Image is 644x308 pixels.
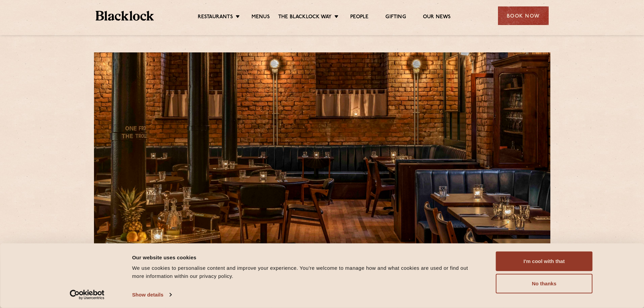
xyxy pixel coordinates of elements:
[132,290,171,300] a: Show details
[96,11,154,21] img: BL_Textured_Logo-footer-cropped.svg
[496,252,593,271] button: I'm cool with that
[57,290,117,300] a: Usercentrics Cookiebot - opens in a new window
[498,6,549,25] div: Book Now
[385,14,406,21] a: Gifting
[423,14,451,21] a: Our News
[278,14,332,21] a: The Blacklock Way
[198,14,233,21] a: Restaurants
[350,14,368,21] a: People
[132,264,481,280] div: We use cookies to personalise content and improve your experience. You're welcome to manage how a...
[132,253,481,261] div: Our website uses cookies
[252,14,270,21] a: Menus
[496,274,593,293] button: No thanks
